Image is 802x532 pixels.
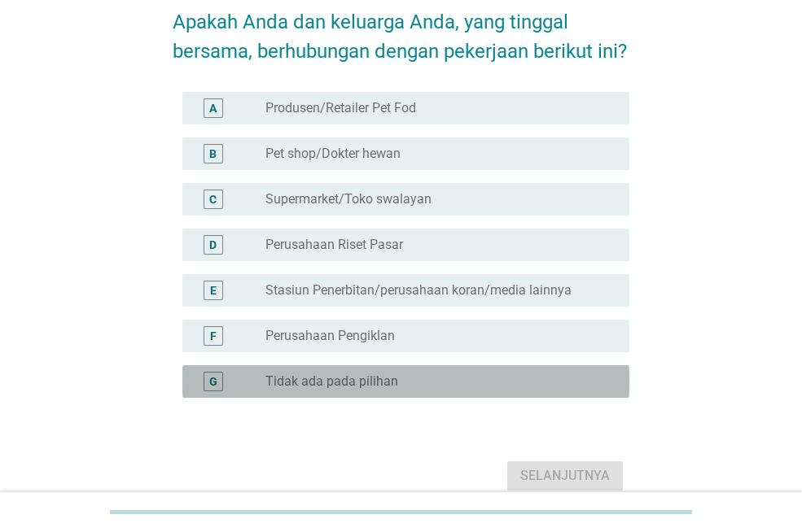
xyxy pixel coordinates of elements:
font: Apakah Anda dan keluarga Anda, yang tinggal bersama, berhubungan dengan pekerjaan berikut ini? [173,11,627,63]
font: A [209,101,217,114]
font: G [209,374,217,387]
font: Tidak ada pada pilihan [265,373,398,389]
font: B [209,146,217,159]
font: Pet shop/Dokter hewan [265,146,401,161]
font: C [209,192,217,205]
font: Perusahaan Riset Pasar [265,237,403,252]
font: E [210,283,217,296]
font: F [210,329,217,342]
font: Supermarket/Toko swalayan [265,191,432,207]
font: Stasiun Penerbitan/perusahaan koran/media lainnya [265,282,572,298]
font: Perusahaan Pengiklan [265,328,395,343]
font: Produsen/Retailer Pet Fod [265,100,416,116]
font: D [209,238,217,251]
